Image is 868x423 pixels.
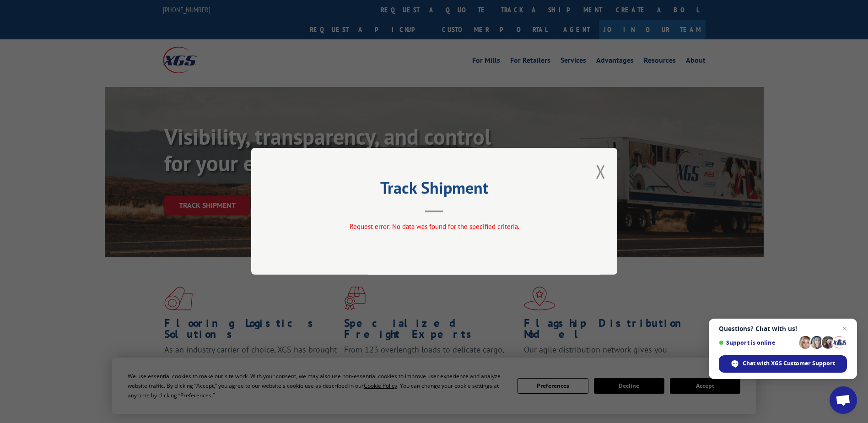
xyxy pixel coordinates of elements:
[830,386,857,414] div: Open chat
[719,325,847,332] span: Questions? Chat with us!
[839,323,850,334] span: Close chat
[719,339,796,346] span: Support is online
[743,359,835,368] span: Chat with XGS Customer Support
[349,222,519,231] span: Request error: No data was found for the specified criteria.
[297,181,571,199] h2: Track Shipment
[596,159,606,184] button: Close modal
[719,355,847,373] div: Chat with XGS Customer Support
